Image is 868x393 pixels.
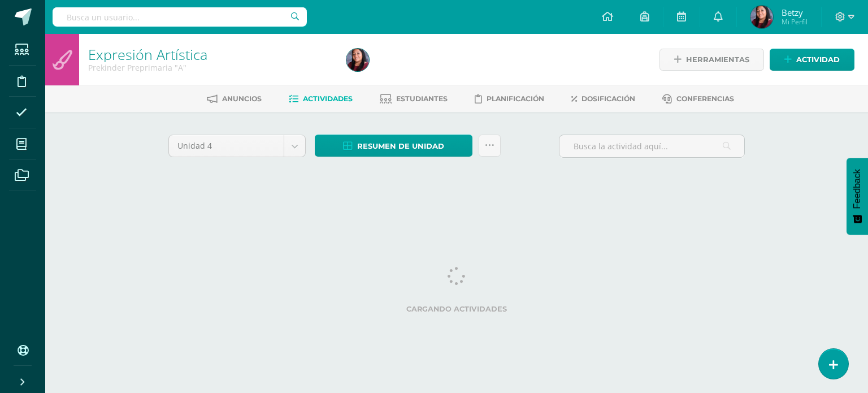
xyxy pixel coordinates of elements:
[750,6,773,28] img: e3ef1c2e9fb4cf0091d72784ffee823d.png
[207,90,262,108] a: Anuncios
[770,49,854,71] a: Actividad
[662,90,734,108] a: Conferencias
[571,90,635,108] a: Dosificación
[303,94,353,103] span: Actividades
[581,94,635,103] span: Dosificación
[676,94,734,103] span: Conferencias
[289,90,353,108] a: Actividades
[487,94,544,103] span: Planificación
[475,90,544,108] a: Planificación
[686,49,749,70] span: Herramientas
[847,158,868,235] button: Feedback - Mostrar encuesta
[222,94,262,103] span: Anuncios
[559,135,744,157] input: Busca la actividad aquí...
[782,7,808,18] span: Betzy
[88,46,333,62] h1: Expresión Artística
[796,49,840,70] span: Actividad
[88,62,333,73] div: Prekinder Preprimaria 'A'
[659,49,764,71] a: Herramientas
[357,136,444,157] span: Resumen de unidad
[380,90,448,108] a: Estudiantes
[782,17,808,27] span: Mi Perfil
[315,135,472,157] a: Resumen de unidad
[346,49,369,71] img: e3ef1c2e9fb4cf0091d72784ffee823d.png
[53,7,307,27] input: Busca un usuario...
[168,305,745,313] label: Cargando actividades
[177,135,275,157] span: Unidad 4
[88,45,207,64] a: Expresión Artística
[396,94,448,103] span: Estudiantes
[169,135,305,157] a: Unidad 4
[852,169,862,209] span: Feedback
